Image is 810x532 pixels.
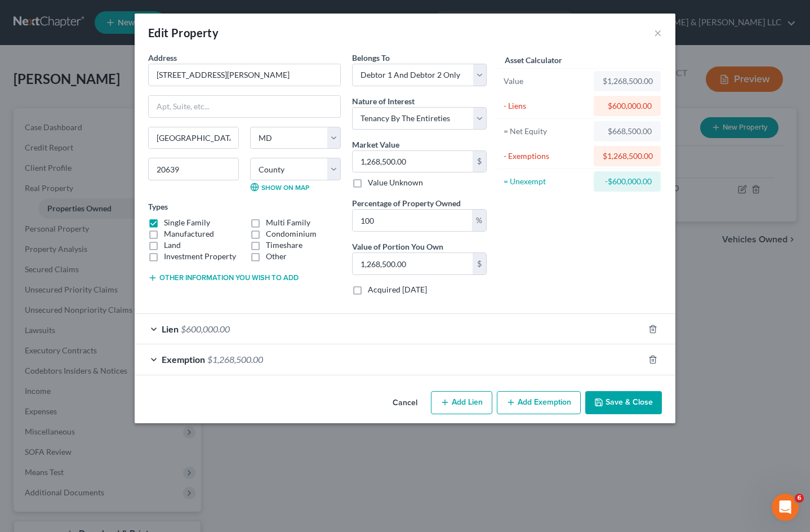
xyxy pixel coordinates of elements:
[772,494,799,521] iframe: Intercom live chat
[497,391,581,415] button: Add Exemption
[207,354,263,365] span: $1,268,500.00
[654,26,662,39] button: ×
[384,392,426,415] button: Cancel
[266,251,287,262] label: Other
[603,100,652,112] div: $600,000.00
[603,76,652,87] div: $1,268,500.00
[352,139,399,150] label: Market Value
[148,201,168,212] label: Types
[352,53,390,63] span: Belongs To
[352,241,443,252] label: Value of Portion You Own
[162,323,179,334] span: Lien
[164,251,236,262] label: Investment Property
[148,25,219,41] div: Edit Property
[504,76,589,87] div: Value
[164,217,210,228] label: Single Family
[472,210,486,231] div: %
[149,96,340,117] input: Apt, Suite, etc...
[505,54,562,66] label: Asset Calculator
[353,253,473,274] input: 0.00
[504,150,589,162] div: - Exemptions
[164,240,181,251] label: Land
[181,323,230,334] span: $600,000.00
[266,217,310,228] label: Multi Family
[162,354,205,365] span: Exemption
[353,151,473,172] input: 0.00
[603,126,652,137] div: $668,500.00
[473,151,486,172] div: $
[368,284,427,295] label: Acquired [DATE]
[603,176,652,187] div: -$600,000.00
[585,391,662,415] button: Save & Close
[504,126,589,137] div: = Net Equity
[795,494,804,503] span: 6
[352,197,461,209] label: Percentage of Property Owned
[148,273,299,282] button: Other information you wish to add
[149,64,340,86] input: Enter address...
[353,210,472,231] input: 0.00
[148,158,239,180] input: Enter zip...
[266,228,317,240] label: Condominium
[149,127,238,149] input: Enter city...
[164,228,214,240] label: Manufactured
[504,100,589,112] div: - Liens
[504,176,589,187] div: = Unexempt
[250,183,309,192] a: Show on Map
[473,253,486,274] div: $
[352,95,415,107] label: Nature of Interest
[603,150,652,162] div: $1,268,500.00
[148,53,177,63] span: Address
[368,177,423,188] label: Value Unknown
[431,391,492,415] button: Add Lien
[266,240,302,251] label: Timeshare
